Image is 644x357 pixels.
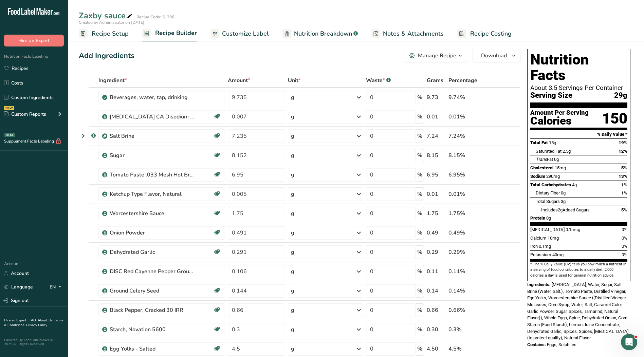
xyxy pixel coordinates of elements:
a: Nutrition Breakdown [282,26,358,41]
span: Amount [228,76,250,84]
div: g [291,229,294,237]
a: Notes & Attachments [371,26,444,41]
div: g [291,287,294,295]
div: g [291,151,294,159]
span: 0% [622,227,627,232]
span: Recipe Setup [92,29,129,38]
section: * The % Daily Value (DV) tells you how much a nutrient in a serving of food contributes to a dail... [530,262,627,278]
span: 1% [621,190,627,195]
div: g [291,306,294,314]
div: 0.49% [448,229,488,237]
div: 4.5% [448,345,488,353]
div: Amount Per Serving [530,110,589,116]
div: 0.14 [427,287,446,295]
div: 0.11% [448,267,488,276]
span: Iron [530,244,538,249]
span: 5% [621,207,627,212]
a: About Us . [38,318,54,323]
a: Recipe Costing [457,26,512,41]
span: [MEDICAL_DATA] [530,227,565,232]
span: [MEDICAL_DATA], Water, Sugar, Salt Brine (Water, Salt.), Tomato Paste, Distilled Vinegar, Egg Yol... [527,282,628,341]
div: 6.95 [427,171,446,179]
a: Recipe Builder [142,25,197,42]
span: 13% [619,174,627,179]
button: Download [473,49,520,62]
span: Calcium [530,236,547,241]
span: 15g [549,140,556,145]
div: 0.66 [427,306,446,314]
div: 4.50 [427,345,446,353]
button: Hire an Expert [4,35,64,46]
div: 0.29% [448,248,488,256]
span: Sodium [530,174,545,179]
div: 0.30 [427,325,446,334]
a: FAQ . [30,318,38,323]
span: Percentage [448,76,477,84]
div: Egg Yolks - Salted [110,345,195,353]
div: g [291,325,294,334]
div: Waste [366,76,391,84]
span: 40mg [552,252,564,257]
div: 0.01 [427,113,446,121]
img: Sub Recipe [102,134,107,139]
div: g [291,190,294,198]
span: Ingredients: [527,282,551,287]
div: Onion Powder [110,229,195,237]
i: Trans [536,157,547,162]
div: 1.75 [427,209,446,218]
div: 0.14% [448,287,488,295]
a: Hire an Expert . [4,318,28,323]
span: Ingredient [98,76,127,84]
div: Custom Reports [4,111,46,118]
span: Nutrition Breakdown [294,29,352,38]
div: Starch, Novation 5600 [110,325,195,334]
span: 0% [622,252,627,257]
span: Customize Label [222,29,269,38]
div: 0.01 [427,190,446,198]
span: Potassium [530,252,551,257]
span: Includes Added Sugars [541,207,590,212]
span: Eggs, Sulphites [547,342,576,347]
span: Serving Size [530,91,572,100]
div: Black Pepper, Cracked 30 IRR [110,306,195,314]
a: Language [4,281,33,293]
div: 0.11 [427,267,446,276]
div: 0.01% [448,113,488,121]
span: 0.1mg [539,244,551,249]
div: g [291,132,294,140]
span: 2g [558,207,563,212]
span: 19% [619,140,627,145]
div: BETA [4,133,15,137]
div: Sugar [110,151,195,159]
div: g [291,248,294,256]
span: 1% [621,182,627,187]
div: g [291,345,294,353]
div: 8.15% [448,151,488,159]
div: 0.3% [448,325,488,334]
div: DISC Red Cayenne Pepper Ground [110,267,195,276]
div: 9.73 [427,93,446,101]
section: % Daily Value * [530,130,627,138]
div: 6.95% [448,171,488,179]
div: Recipe Code: 51296 [136,14,174,20]
div: g [291,267,294,276]
div: Manage Recipe [418,52,456,60]
a: Terms & Conditions . [4,318,63,327]
button: Manage Recipe [404,49,467,62]
div: 150 [602,110,627,128]
div: EN [50,283,64,291]
a: Recipe Setup [79,26,129,41]
div: NEW [4,106,14,110]
div: Zaxby sauce [79,10,134,22]
span: 2.5g [563,149,571,154]
div: g [291,93,294,101]
span: 0.1mcg [566,227,580,232]
span: Created by Administrator on [DATE] [79,20,144,25]
span: Total Sugars [536,199,560,204]
span: 10mg [548,236,559,241]
span: Contains: [527,342,546,347]
h1: Nutrition Facts [530,52,627,83]
div: g [291,171,294,179]
span: 15mg [555,165,566,170]
span: Grams [427,76,443,84]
